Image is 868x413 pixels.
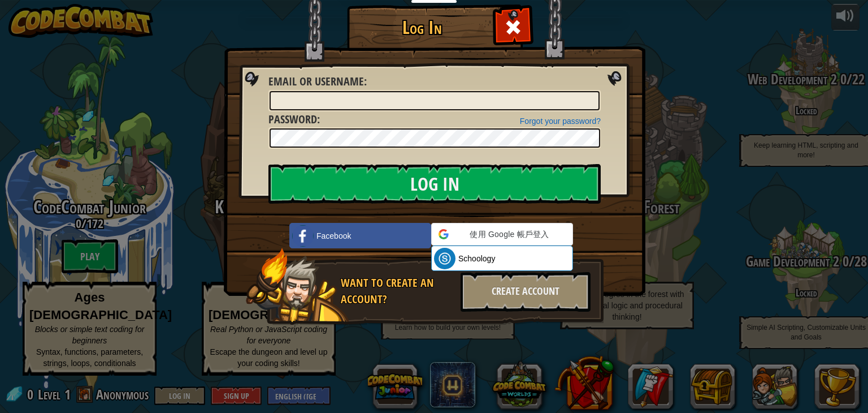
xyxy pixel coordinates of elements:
h1: Log In [350,18,494,37]
span: Email or Username [268,74,364,89]
div: 使用 Google 帳戶登入 [431,223,573,246]
label: : [268,74,367,90]
a: Forgot your password? [520,117,601,126]
span: Facebook [316,230,351,242]
span: Password [268,111,317,127]
label: : [268,111,320,128]
input: Log In [268,164,601,204]
span: Schoology [458,253,495,264]
div: Create Account [461,272,591,312]
div: Want to create an account? [341,275,454,307]
img: schoology.png [434,248,455,269]
span: 使用 Google 帳戶登入 [453,229,566,240]
img: facebook_small.png [292,225,314,247]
